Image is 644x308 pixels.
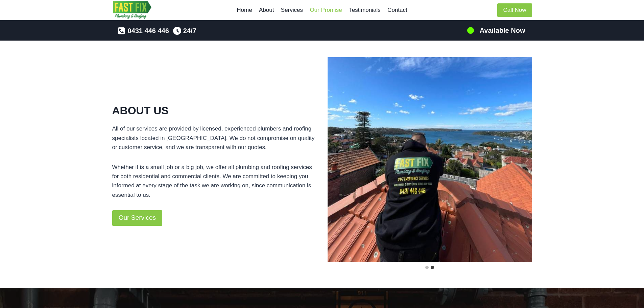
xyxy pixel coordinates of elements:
[117,25,169,36] a: 0431 446 446
[384,2,411,18] a: Contact
[127,25,169,36] span: 0431 446 446
[119,213,156,223] span: Our Services
[112,163,317,199] p: Whether it is a small job or a big job, we offer all plumbing and roofing services for both resid...
[112,210,163,226] a: Our Services
[328,264,532,270] ul: Select a slide to show
[233,2,256,18] a: Home
[328,151,338,168] button: Previous slide
[278,2,307,18] a: Services
[497,3,532,17] a: Call Now
[233,2,411,18] nav: Primary Navigation
[467,26,475,34] img: 100-percents.png
[112,102,317,119] h1: ABOUT US
[480,25,525,35] h5: Available Now
[425,266,429,269] button: Go to slide 1
[112,124,317,152] p: All of our services are provided by licensed, experienced plumbers and roofing specialists locate...
[431,266,434,269] button: Go to slide 2
[183,25,196,36] span: 24/7
[328,57,532,262] div: 2 of 2
[256,2,278,18] a: About
[306,2,345,18] a: Our Promise
[345,2,384,18] a: Testimonials
[521,151,532,168] button: Go to first slide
